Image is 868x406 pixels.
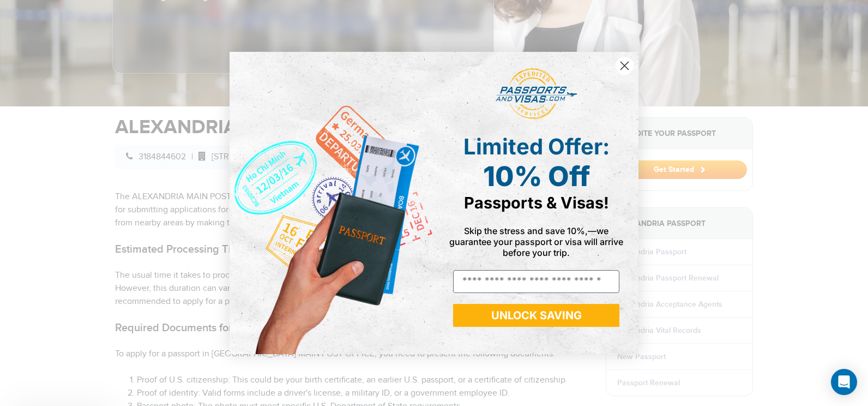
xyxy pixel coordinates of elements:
[483,160,590,193] span: 10% Off
[449,225,623,258] span: Skip the stress and save 10%,—we guarantee your passport or visa will arrive before your trip.
[463,133,610,160] span: Limited Offer:
[464,193,609,212] span: Passports & Visas!
[496,68,577,120] img: passports and visas
[453,304,619,327] button: UNLOCK SAVING
[831,369,857,395] div: Open Intercom Messenger
[615,56,634,75] button: Close dialog
[230,52,434,354] img: de9cda0d-0715-46ca-9a25-073762a91ba7.png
